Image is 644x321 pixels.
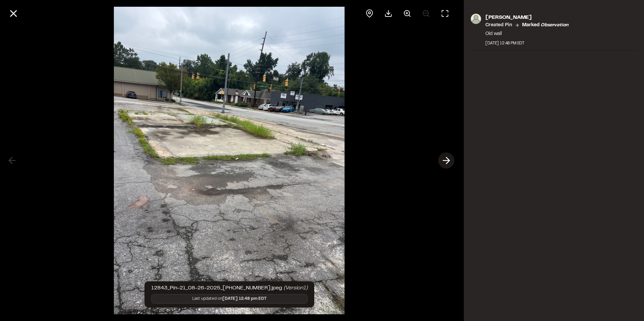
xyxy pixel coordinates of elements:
p: Marked [522,22,568,29]
button: Zoom in [399,5,415,22]
p: [PERSON_NAME] [485,13,568,22]
em: observation [541,23,568,27]
div: [DATE] 12:48 PM EDT [485,40,568,46]
p: Old wall [485,30,568,38]
img: photo [471,13,481,24]
button: Next photo [438,152,454,169]
button: Toggle Fullscreen [437,5,453,22]
p: Created Pin [485,22,512,29]
button: Close modal [5,5,22,22]
div: View pin on map [361,5,378,22]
